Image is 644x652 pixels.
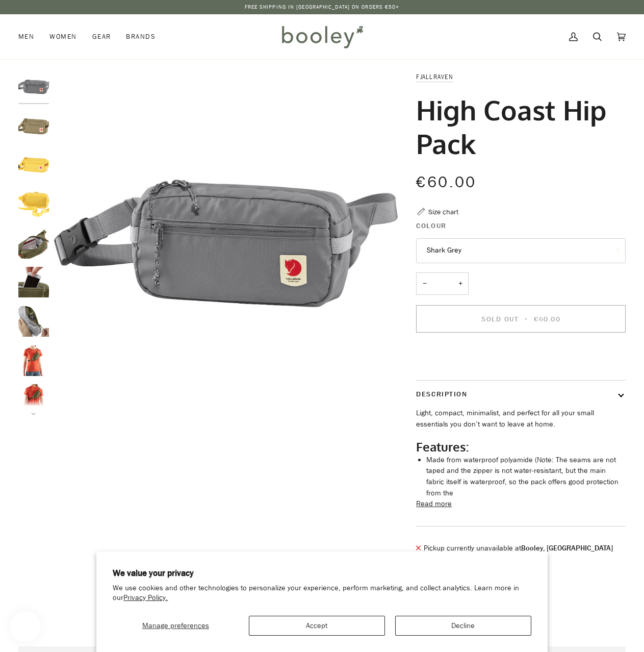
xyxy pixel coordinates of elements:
img: Fjallraven High Coast Hip Pack Shark Grey - Booley Galway [54,71,398,415]
iframe: Button to open loyalty program pop-up [10,611,41,642]
img: Fjallraven High Coast Hip Pack - Booley Galway [18,306,49,337]
span: Manage preferences [142,621,209,631]
button: Shark Grey [416,238,626,263]
span: Sold Out [481,314,519,324]
h2: Features: [416,439,626,455]
button: Read more [416,498,452,510]
button: Accept [249,616,385,636]
button: + [452,272,469,295]
span: €60.00 [534,314,560,324]
img: Booley [277,22,367,52]
span: Brands [126,32,156,42]
input: Quantity [416,272,469,295]
a: Men [18,14,42,59]
button: Manage preferences [113,616,238,636]
p: Free Shipping in [GEOGRAPHIC_DATA] on Orders €50+ [245,3,400,11]
span: Gear [92,32,111,42]
img: Fjallraven High Coast Hip Pack - Booley Galway [18,228,49,259]
img: Fjallraven High Coast Hip Pack Clay - Booley Galway [18,111,49,141]
span: Women [49,32,76,42]
button: − [416,272,432,295]
span: • [522,314,531,324]
strong: Booley, [GEOGRAPHIC_DATA] [521,543,613,553]
img: Fjallraven High Coast Hip Pack - Booley Galway [18,384,49,415]
a: Brands [118,14,163,59]
img: Fjallraven High Coast Hip Pack - Booley Galway [18,267,49,297]
h2: We value your privacy [113,568,531,579]
p: Light, compact, minimalist, and perfect for all your small essentials you don’t want to leave at ... [416,408,626,430]
h2: You might also like [18,601,626,622]
button: Sold Out • €60.00 [416,305,626,333]
a: Fjallraven [416,72,453,81]
p: Pickup currently unavailable at [424,543,613,554]
li: Made from waterproof polyamide (Note: The seams are not taped and the zipper is not water-resista... [426,455,626,499]
a: Women [42,14,84,59]
span: Colour [416,220,446,231]
img: Fjallraven High Coast Hip Pack - Booley Galway [18,345,49,376]
button: Description [416,381,626,408]
button: Decline [395,616,531,636]
img: Fjallraven High Coast Hip Pack Mellow Yellow - Booley Galway [18,149,49,180]
img: Fjallraven High Coast Hip Pack Mellow Yellow - Booley Galway [18,189,49,219]
span: Men [18,32,34,42]
div: Size chart [428,207,458,217]
a: Gear [85,14,119,59]
a: Privacy Policy. [123,593,168,603]
p: We use cookies and other technologies to personalize your experience, perform marketing, and coll... [113,584,531,603]
img: Fjallraven High Coast Hip Pack Shark Grey - Booley Galway [18,71,49,102]
span: €60.00 [416,172,476,193]
h1: High Coast Hip Pack [416,93,618,160]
